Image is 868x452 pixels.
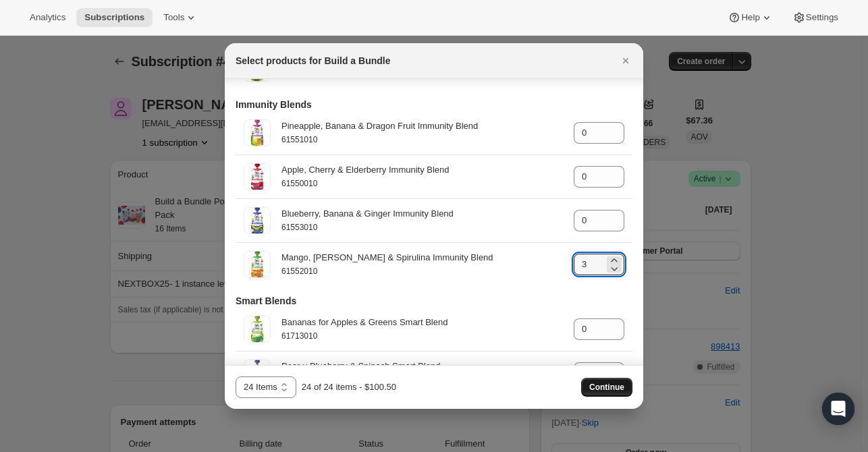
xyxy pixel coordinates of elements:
[720,8,781,27] button: Help
[236,54,390,67] h2: Select products for Build a Bundle
[244,119,271,146] img: 61551010
[244,207,271,234] img: 61553010
[281,179,317,188] small: 61550010
[281,266,317,276] small: 61552010
[281,251,563,264] div: Mango, [PERSON_NAME] & Spirulina Immunity Blend
[281,316,563,329] div: Bananas for Apples & Greens Smart Blend
[302,380,396,394] div: 24 of 24 items - $100.50
[589,382,624,393] span: Continue
[784,8,846,27] button: Settings
[741,12,759,23] span: Help
[281,331,317,341] small: 61713010
[281,135,317,144] small: 61551010
[281,360,563,373] div: Pear-y Blueberry & Spinach Smart Blend
[581,378,632,397] button: Continue
[163,12,184,23] span: Tools
[281,223,317,232] small: 61553010
[22,8,74,27] button: Analytics
[30,12,65,23] span: Analytics
[806,12,838,23] span: Settings
[236,98,312,111] h3: Immunity Blends
[281,207,563,221] div: Blueberry, Banana & Ginger Immunity Blend
[155,8,206,27] button: Tools
[236,294,296,308] h3: Smart Blends
[616,51,635,70] button: Close
[244,251,271,278] img: 61552010
[84,12,144,23] span: Subscriptions
[281,119,563,133] div: Pineapple, Banana & Dragon Fruit Immunity Blend
[244,163,271,190] img: 61550010
[244,360,271,387] img: 61652010
[822,393,855,425] div: Open Intercom Messenger
[244,316,271,343] img: 61713010
[76,8,153,27] button: Subscriptions
[281,163,563,177] div: Apple, Cherry & Elderberry Immunity Blend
